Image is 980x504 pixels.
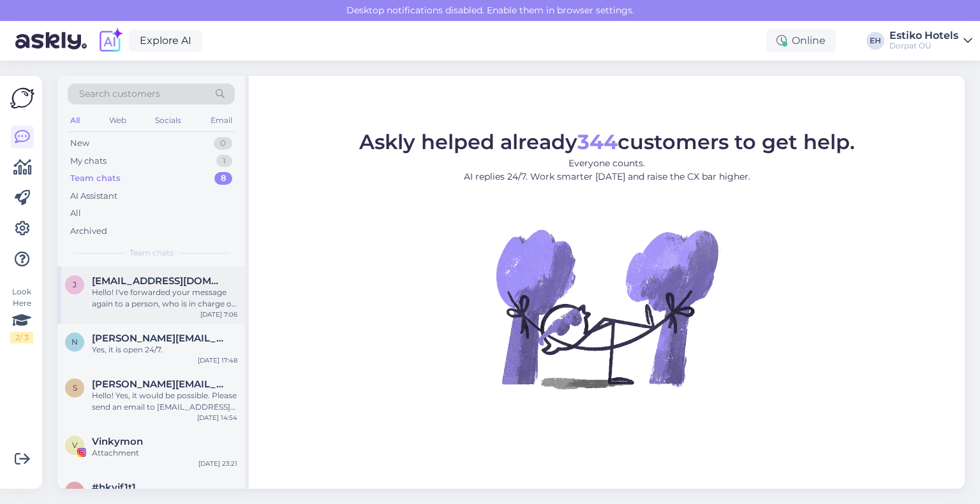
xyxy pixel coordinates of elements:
[198,356,237,365] div: [DATE] 17:48
[10,332,33,343] div: 2 / 3
[10,86,34,110] img: Askly Logo
[70,137,89,150] div: New
[92,333,225,344] span: n.salzinger@web.de
[359,157,855,184] p: Everyone counts. AI replies 24/7. Work smarter [DATE] and raise the CX bar higher.
[152,112,184,129] div: Socials
[214,137,232,150] div: 0
[889,31,972,51] a: Estiko HotelsDorpat OÜ
[129,30,202,52] a: Explore AI
[359,129,855,154] span: Askly helped already customers to get help.
[70,172,121,185] div: Team chats
[889,41,958,51] div: Dorpat OÜ
[70,225,107,238] div: Archived
[92,378,225,390] span: simona.racinska@gmail.com
[197,413,237,422] div: [DATE] 14:54
[70,155,107,168] div: My chats
[92,482,136,493] span: #hkyjf1t1
[73,280,77,289] span: j
[79,87,160,101] span: Search customers
[92,275,225,287] span: julijakubraka@gmail.com
[214,172,232,185] div: 8
[92,287,237,310] div: Hello! I've forwarded your message again to a person, who is in charge of making the group bookin...
[97,27,124,54] img: explore-ai
[68,112,82,129] div: All
[10,286,33,343] div: Look Here
[889,31,958,41] div: Estiko Hotels
[492,194,722,423] img: No Chat active
[130,247,174,259] span: Team chats
[92,447,237,459] div: Attachment
[71,337,78,347] span: n
[198,459,237,468] div: [DATE] 23:21
[71,486,78,496] span: h
[216,155,232,168] div: 1
[866,32,884,50] div: EH
[72,440,77,450] span: V
[107,112,129,129] div: Web
[92,436,143,447] span: Vinkymon
[766,29,836,52] div: Online
[70,207,81,220] div: All
[70,190,117,203] div: AI Assistant
[208,112,235,129] div: Email
[577,129,618,154] b: 344
[92,390,237,413] div: Hello! Yes, it would be possible. Please send an email to [EMAIL_ADDRESS][DOMAIN_NAME] with the d...
[200,310,237,319] div: [DATE] 7:06
[92,344,237,356] div: Yes, it is open 24/7.
[73,383,77,392] span: s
